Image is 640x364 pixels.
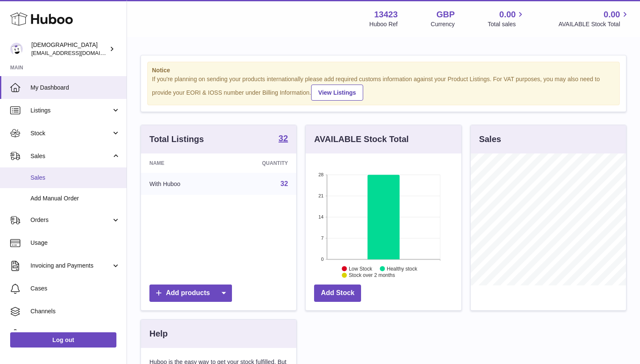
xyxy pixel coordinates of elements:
[321,257,324,262] text: 0
[10,43,23,55] img: olgazyuz@outlook.com
[149,328,168,339] h3: Help
[319,193,324,198] text: 21
[152,75,615,101] div: If you're planning on sending your products internationally please add required customs informati...
[314,134,408,145] h3: AVAILABLE Stock Total
[141,153,223,173] th: Name
[311,85,363,101] a: View Listings
[30,307,120,315] span: Channels
[10,332,116,348] a: Log out
[30,262,111,270] span: Invoicing and Payments
[349,265,372,271] text: Low Stock
[558,9,630,28] a: 0.00 AVAILABLE Stock Total
[321,235,324,241] text: 7
[314,285,361,302] a: Add Stock
[499,9,516,20] span: 0.00
[30,285,120,293] span: Cases
[488,20,525,28] span: Total sales
[149,285,232,302] a: Add products
[30,107,111,115] span: Listings
[370,20,398,28] div: Huboo Ref
[349,272,395,278] text: Stock over 2 months
[479,134,501,145] h3: Sales
[319,214,324,219] text: 14
[30,216,111,224] span: Orders
[374,9,398,20] strong: 13423
[558,20,630,28] span: AVAILABLE Stock Total
[30,174,120,182] span: Sales
[141,173,223,195] td: With Huboo
[30,152,111,160] span: Sales
[431,20,455,28] div: Currency
[488,9,525,28] a: 0.00 Total sales
[436,9,455,20] strong: GBP
[279,134,288,144] a: 32
[604,9,620,20] span: 0.00
[30,129,111,137] span: Stock
[281,180,288,187] a: 32
[319,172,324,177] text: 28
[152,66,615,74] strong: Notice
[30,194,120,203] span: Add Manual Order
[31,49,124,56] span: [EMAIL_ADDRESS][DOMAIN_NAME]
[149,134,204,145] h3: Total Listings
[223,153,297,173] th: Quantity
[30,239,120,247] span: Usage
[279,134,288,142] strong: 32
[30,84,120,92] span: My Dashboard
[387,265,418,271] text: Healthy stock
[31,41,108,57] div: [DEMOGRAPHIC_DATA]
